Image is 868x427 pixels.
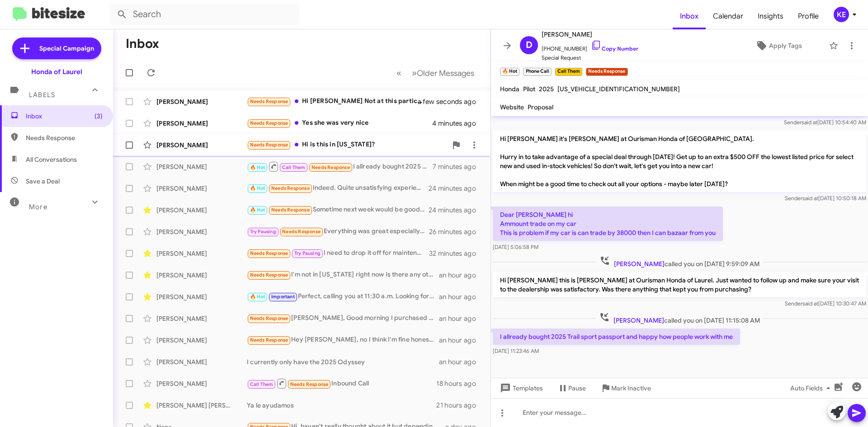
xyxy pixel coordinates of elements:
[109,4,299,25] input: Search
[250,142,288,148] span: Needs Response
[26,155,77,164] span: All Conversations
[542,29,638,40] span: [PERSON_NAME]
[555,68,582,76] small: Call Them
[294,250,321,256] span: Try Pausing
[439,357,483,366] div: an hour ago
[156,379,247,388] div: [PERSON_NAME]
[439,271,483,280] div: an hour ago
[156,206,247,215] div: [PERSON_NAME]
[429,227,483,236] div: 26 minutes ago
[250,164,265,170] span: 🔥 Hot
[247,140,447,150] div: Hi is this in [US_STATE]?
[491,380,550,396] button: Templates
[156,357,247,366] div: [PERSON_NAME]
[282,164,306,170] span: Call Them
[247,118,432,128] div: Yes she was very nice
[250,250,288,256] span: Needs Response
[417,68,474,78] span: Older Messages
[31,67,82,76] div: Honda of Laurel
[282,229,321,235] span: Needs Response
[784,119,866,126] span: Sender [DATE] 10:54:40 AM
[542,53,638,62] span: Special Request
[706,3,750,29] a: Calendar
[429,97,483,106] div: a few seconds ago
[802,195,818,202] span: said at
[500,68,519,76] small: 🔥 Hot
[785,300,866,307] span: Sender [DATE] 10:30:47 AM
[500,85,519,93] span: Honda
[26,177,60,186] span: Save a Deal
[247,248,429,258] div: I need to drop it off for maintenance soon, have an A1 message, and get some new tires. Probably ...
[247,401,436,410] div: Ya le ayudamos
[156,141,247,150] div: [PERSON_NAME]
[595,312,764,325] span: called you on [DATE] 11:15:08 AM
[493,347,539,354] span: [DATE] 11:23:46 AM
[439,336,483,345] div: an hour ago
[406,64,480,82] button: Next
[290,381,329,387] span: Needs Response
[250,185,265,191] span: 🔥 Hot
[392,64,480,82] nav: Page navigation example
[156,184,247,193] div: [PERSON_NAME]
[614,260,665,268] span: [PERSON_NAME]
[429,249,483,258] div: 32 minutes ago
[271,207,310,213] span: Needs Response
[156,227,247,236] div: [PERSON_NAME]
[29,91,55,99] span: Labels
[528,103,553,111] span: Proposal
[539,85,554,93] span: 2025
[791,3,826,29] a: Profile
[785,195,866,202] span: Sender [DATE] 10:50:18 AM
[493,328,740,345] p: I allready bought 2025 Trail sport passport and happy how people work with me
[12,38,101,59] a: Special Campaign
[156,292,247,301] div: [PERSON_NAME]
[250,99,288,104] span: Needs Response
[271,185,310,191] span: Needs Response
[247,291,439,302] div: Perfect, calling you at 11:30 a.m. Looking forward to meeting you.
[568,380,586,396] span: Pause
[673,3,706,29] a: Inbox
[156,119,247,128] div: [PERSON_NAME]
[250,272,288,278] span: Needs Response
[802,119,817,126] span: said at
[439,292,483,301] div: an hour ago
[247,335,439,345] div: Hey [PERSON_NAME], no I think I'm fine honestly. Selling my civic for 5-10k isn't worth it for me...
[247,161,433,172] div: I allready bought 2025 Trail sport passport and happy how people work with me
[611,380,651,396] span: Mark Inactive
[156,271,247,280] div: [PERSON_NAME]
[271,294,295,300] span: Important
[247,313,439,324] div: [PERSON_NAME], Good morning I purchased a 2023 Honda Ridgeline from you all [DATE]. [PERSON_NAME]...
[826,7,858,22] button: KE
[247,205,429,215] div: Sometime next week would be good thanks
[593,380,658,396] button: Mark Inactive
[790,380,834,396] span: Auto Fields
[493,206,723,241] p: Dear [PERSON_NAME] hi Ammount trade on my car This is problem if my car is can trade by 38000 the...
[613,316,664,324] span: [PERSON_NAME]
[156,314,247,323] div: [PERSON_NAME]
[732,38,825,54] button: Apply Tags
[247,378,436,389] div: Inbound Call
[433,162,483,171] div: 7 minutes ago
[586,68,627,76] small: Needs Response
[432,119,483,128] div: 4 minutes ago
[250,120,288,126] span: Needs Response
[523,68,551,76] small: Phone Call
[250,207,265,213] span: 🔥 Hot
[557,85,680,93] span: [US_VEHICLE_IDENTIFICATION_NUMBER]
[391,64,407,82] button: Previous
[596,255,763,268] span: called you on [DATE] 9:59:09 AM
[247,226,429,237] div: Everything was great especially Mac. I'll get back to you if I want to move forward.
[126,37,159,51] h1: Inbox
[493,131,866,192] p: Hi [PERSON_NAME] it's [PERSON_NAME] at Ourisman Honda of [GEOGRAPHIC_DATA]. Hurry in to take adva...
[156,249,247,258] div: [PERSON_NAME]
[498,380,543,396] span: Templates
[500,103,524,111] span: Website
[493,272,866,297] p: Hi [PERSON_NAME] this is [PERSON_NAME] at Ourisman Honda of Laurel. Just wanted to follow up and ...
[591,45,638,52] a: Copy Number
[834,7,849,22] div: KE
[750,3,791,29] a: Insights
[250,381,274,387] span: Call Them
[550,380,593,396] button: Pause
